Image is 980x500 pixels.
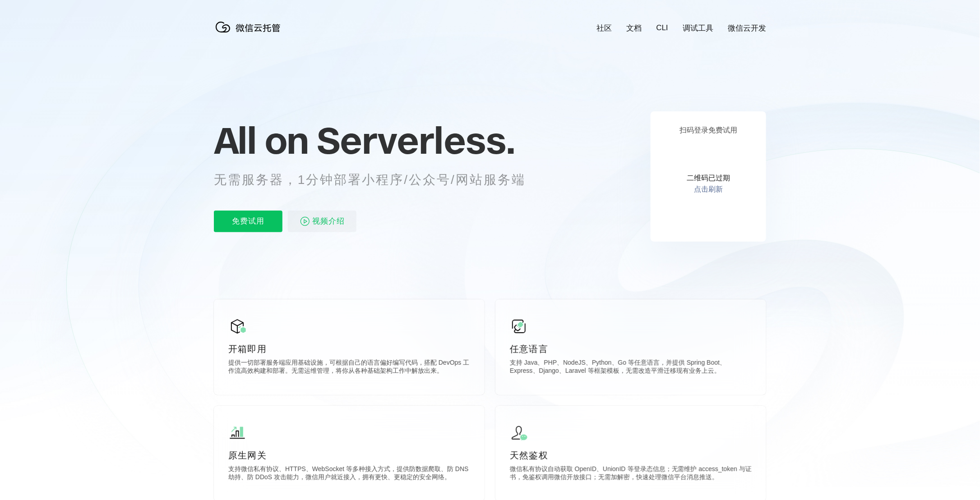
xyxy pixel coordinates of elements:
p: 支持微信私有协议、HTTPS、WebSocket 等多种接入方式，提供防数据爬取、防 DNS 劫持、防 DDoS 攻击能力，微信用户就近接入，拥有更快、更稳定的安全网络。 [228,465,470,483]
p: 支持 Java、PHP、NodeJS、Python、Go 等任意语言，并提供 Spring Boot、Express、Django、Laravel 等框架模板，无需改造平滑迁移现有业务上云。 [510,359,752,377]
a: CLI [656,23,668,32]
span: 视频介绍 [312,211,345,232]
p: 天然鉴权 [510,449,752,462]
a: 微信云托管 [214,30,286,37]
p: 提供一切部署服务端应用基础设施，可根据自己的语言偏好编写代码，搭配 DevOps 工作流高效构建和部署。无需运维管理，将你从各种基础架构工作中解放出来。 [228,359,470,377]
a: 调试工具 [683,23,713,33]
p: 免费试用 [214,211,282,232]
a: 社区 [597,23,612,33]
a: 微信云开发 [728,23,766,33]
p: 原生网关 [228,449,470,462]
a: 文档 [627,23,642,33]
p: 任意语言 [510,343,752,355]
a: 点击刷新 [694,185,723,194]
p: 扫码登录免费试用 [680,126,737,135]
img: 微信云托管 [214,18,286,36]
span: All on [214,118,308,163]
span: Serverless. [317,118,515,163]
p: 无需服务器，1分钟部署小程序/公众号/网站服务端 [214,171,542,189]
p: 微信私有协议自动获取 OpenID、UnionID 等登录态信息；无需维护 access_token 与证书，免鉴权调用微信开放接口；无需加解密，快速处理微信平台消息推送。 [510,465,752,483]
p: 二维码已过期 [687,174,730,183]
p: 开箱即用 [228,343,470,355]
img: video_play.svg [300,216,310,227]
